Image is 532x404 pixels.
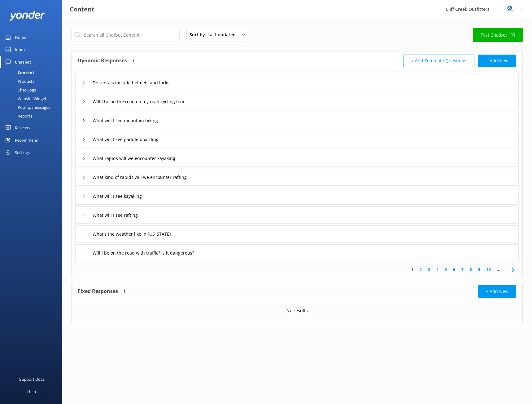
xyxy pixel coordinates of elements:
button: + Add New [478,55,516,67]
h4: Fixed Responses [78,285,118,298]
a: 9 [475,267,483,273]
div: Inbox [15,43,26,56]
h3: Content [70,4,94,14]
img: 832-1757196605.png [505,5,514,14]
p: No results [286,307,308,314]
button: + Add Template Questions [403,55,474,67]
button: + Add New [478,285,516,298]
img: yonder-white-logo.png [9,11,45,21]
span: Sort by: Last updated [190,31,239,38]
h4: Dynamic Responses [78,55,127,67]
div: Settings [15,146,30,159]
div: Support Docs [19,373,44,385]
input: Search all Chatbot Content [71,28,180,42]
div: Products [4,77,34,86]
a: 3 [425,267,433,273]
span: ... [494,267,503,273]
div: Chatbot [15,56,31,68]
a: Chat Logs [4,86,62,94]
a: 8 [467,267,475,273]
a: 5 [442,267,450,273]
a: 10 [483,267,494,273]
div: Help [27,385,36,398]
div: Reviews [15,122,30,134]
a: 7 [458,267,467,273]
div: Home [15,31,26,43]
div: Pop-up messages [4,103,50,112]
a: 6 [450,267,458,273]
div: Reports [4,112,32,120]
a: Pop-up messages [4,103,62,112]
a: Test Chatbot [473,28,523,42]
a: 2 [416,267,425,273]
a: Reports [4,112,62,120]
div: Content [4,68,34,77]
a: Products [4,77,62,86]
a: 1 [408,267,416,273]
div: Website Widget [4,94,46,103]
a: 4 [433,267,442,273]
a: Content [4,68,62,77]
div: Chat Logs [4,86,36,94]
div: Recommend [15,134,38,146]
a: Website Widget [4,94,62,103]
